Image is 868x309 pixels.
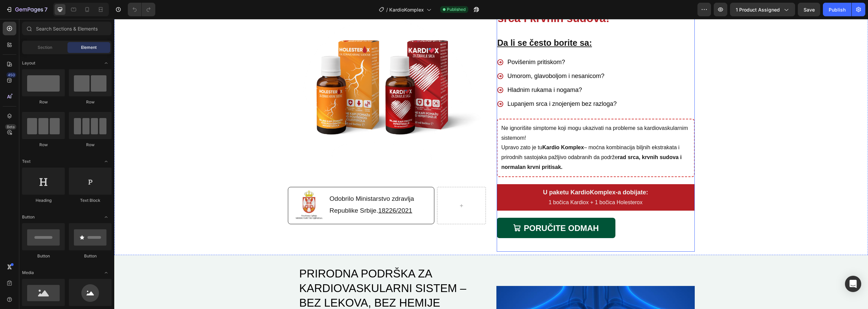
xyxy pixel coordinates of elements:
[69,142,112,148] div: Row
[410,204,485,214] p: PORUČITE ODMAH
[69,99,112,105] div: Row
[736,6,780,13] span: 1 product assigned
[38,44,52,51] span: Section
[22,158,31,165] span: Text
[429,170,534,177] strong: U paketu KardioKomplex-a dobijate:
[114,19,868,309] iframe: Design area
[101,156,112,167] span: Toggle open
[387,104,576,153] p: Ne ignorišite simptome koji mogu ukazivati na probleme sa kardiovaskularnim sistemom! Upravo zato...
[22,22,112,35] input: Search Sections & Elements
[128,3,155,16] div: Undo/Redo
[389,6,424,13] span: KardioKomplex
[823,3,851,16] button: Publish
[393,54,490,60] span: Umorom, glavoboljom i nesanicom?
[101,58,112,69] span: Toggle open
[6,72,16,78] div: 450
[5,124,16,130] div: Beta
[447,6,466,13] span: Published
[730,3,795,16] button: 1 product assigned
[264,188,298,195] a: 18226/2021
[804,7,815,13] span: Save
[69,253,112,259] div: Button
[382,199,501,219] a: PORUČITE ODMAH
[22,214,35,220] span: Button
[101,212,112,223] span: Toggle open
[383,19,478,28] u: Da li se često borite sa:
[22,253,65,259] div: Button
[81,44,97,51] span: Element
[69,197,112,204] div: Text Block
[3,3,51,16] button: 7
[798,3,820,16] button: Save
[101,267,112,278] span: Toggle open
[428,125,470,131] strong: Kardio Komplex
[386,6,388,13] span: /
[184,247,361,292] h2: PRIRODNA PODRŠKA ZA KARDIOVASKULARNI SISTEM – BEZ LEKOVA, BEZ HEMIJE
[175,169,215,202] img: gempages_563971902821893285-c9c4c85b-da28-4ae7-b510-f25837af6ca4.jpg
[22,197,65,204] div: Heading
[22,60,35,66] span: Layout
[215,174,305,197] p: Odobrilo Ministarstvo zdravlja Republike Srbije.
[829,6,846,13] div: Publish
[393,67,468,74] span: Hladnim rukama i nogama?
[22,270,34,276] span: Media
[44,5,47,14] p: 7
[22,142,65,148] div: Row
[393,40,451,46] span: Povišenim pritiskom?
[845,276,861,292] div: Open Intercom Messenger
[22,99,65,105] div: Row
[393,81,502,88] span: Lupanjem srca i znojenjem bez razloga?
[434,180,528,186] span: 1 bočica Kardiox + 1 bočica Holesterox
